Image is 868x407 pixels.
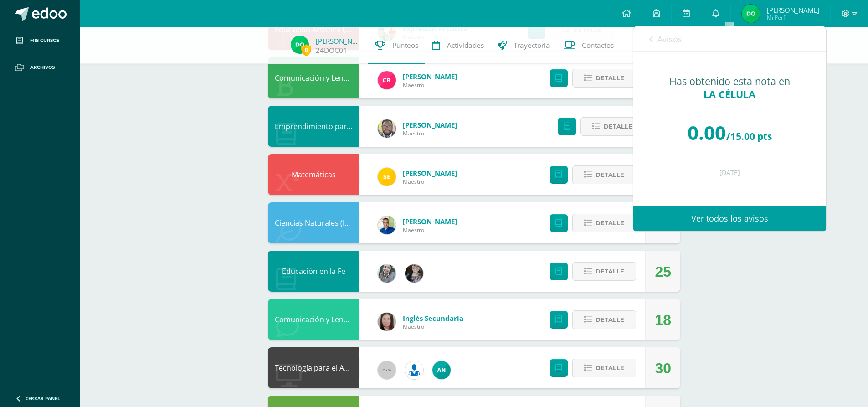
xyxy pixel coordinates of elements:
[268,57,359,98] div: Comunicación y Lenguaje, Idioma Español
[30,37,59,44] span: Mis cursos
[572,69,636,88] button: Detalle
[652,169,808,177] div: [DATE]
[572,165,636,184] button: Detalle
[378,313,396,331] img: 8af0450cf43d44e38c4a1497329761f3.png
[378,216,396,234] img: 692ded2a22070436d299c26f70cfa591.png
[657,34,682,45] span: Avisos
[378,264,396,283] img: cba4c69ace659ae4cf02a5761d9a2473.png
[268,251,359,292] div: Educación en la Fe
[378,71,396,89] img: ab28fb4d7ed199cf7a34bbef56a79c5b.png
[596,166,624,183] span: Detalle
[596,263,624,280] span: Detalle
[268,347,359,388] div: Tecnología para el Aprendizaje y la Comunicación (Informática)
[7,27,73,54] a: Mis cursos
[726,130,772,143] span: /15.00 pts
[572,214,636,232] button: Detalle
[432,361,451,379] img: 05ee8f3aa2e004bc19e84eb2325bd6d4.png
[403,129,457,137] span: Maestro
[652,75,808,101] div: Has obtenido esta nota en
[368,27,425,64] a: Punteos
[392,41,418,50] span: Punteos
[403,226,457,234] span: Maestro
[572,310,636,329] button: Detalle
[572,262,636,281] button: Detalle
[742,5,760,23] img: 5e20db720a5b619b5c2d760c4d5dd9b7.png
[557,27,621,64] a: Contactos
[316,46,347,55] a: 24DOC01
[403,81,457,89] span: Maestro
[316,36,361,46] a: [PERSON_NAME]
[704,88,755,101] span: LA CÉLULA
[596,360,624,376] span: Detalle
[378,168,396,186] img: 03c2987289e60ca238394da5f82a525a.png
[655,251,671,292] div: 25
[491,27,557,64] a: Trayectoria
[268,106,359,147] div: Emprendimiento para la Productividad
[403,323,463,330] span: Maestro
[403,217,457,226] span: [PERSON_NAME]
[405,361,423,379] img: 6ed6846fa57649245178fca9fc9a58dd.png
[514,41,550,50] span: Trayectoria
[596,311,624,328] span: Detalle
[580,117,644,136] button: Detalle
[378,361,396,379] img: 60x60
[291,36,309,54] img: 5e20db720a5b619b5c2d760c4d5dd9b7.png
[767,14,819,21] span: Mi Perfil
[572,359,636,377] button: Detalle
[596,215,624,232] span: Detalle
[447,41,484,50] span: Actividades
[425,27,491,64] a: Actividades
[403,120,457,129] span: [PERSON_NAME]
[767,5,819,15] span: [PERSON_NAME]
[7,54,73,81] a: Archivos
[582,41,614,50] span: Contactos
[268,202,359,243] div: Ciencias Naturales (Introducción a la Biología)
[405,264,423,283] img: 8322e32a4062cfa8b237c59eedf4f548.png
[378,119,396,138] img: 712781701cd376c1a616437b5c60ae46.png
[688,119,726,145] span: 0.00
[301,44,311,56] span: 0
[30,64,55,71] span: Archivos
[403,169,457,178] span: [PERSON_NAME]
[403,72,457,81] span: [PERSON_NAME]
[655,348,671,389] div: 30
[655,299,671,340] div: 18
[403,314,463,323] span: Inglés Secundaria
[26,395,60,402] span: Cerrar panel
[596,70,624,87] span: Detalle
[604,118,632,135] span: Detalle
[268,154,359,195] div: Matemáticas
[403,178,457,185] span: Maestro
[268,299,359,340] div: Comunicación y Lenguaje, Idioma Extranjero Inglés
[633,206,826,231] a: Ver todos los avisos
